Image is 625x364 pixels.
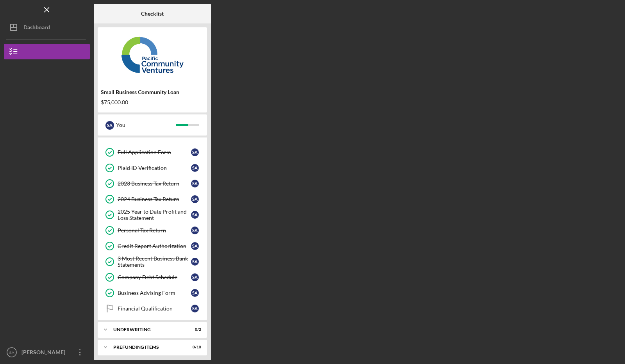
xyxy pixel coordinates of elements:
div: S A [191,180,199,187]
a: Financial QualificationSA [102,301,203,316]
div: 3 Most Recent Business Bank Statements [118,255,191,268]
div: Credit Report Authorization [118,243,191,249]
a: Business Advising FormSA [102,285,203,301]
a: Full Application FormSA [102,145,203,160]
div: Personal Tax Return [118,227,191,234]
button: SA[PERSON_NAME] [4,344,90,360]
div: S A [191,227,199,234]
button: Dashboard [4,20,90,35]
div: S A [191,195,199,203]
a: Personal Tax ReturnSA [102,223,203,238]
div: Company Debt Schedule [118,274,191,280]
div: $75,000.00 [101,99,204,105]
div: S A [191,164,199,172]
div: Dashboard [23,20,50,37]
a: 2025 Year to Date Profit and Loss StatementSA [102,207,203,223]
div: 2024 Business Tax Return [118,196,191,202]
div: Plaid ID Verification [118,165,191,171]
div: S A [191,258,199,266]
a: 2024 Business Tax ReturnSA [102,191,203,207]
div: Business Advising Form [118,290,191,296]
div: 2023 Business Tax Return [118,180,191,187]
img: Product logo [98,31,207,78]
div: S A [191,305,199,312]
div: Financial Qualification [118,305,191,312]
a: 2023 Business Tax ReturnSA [102,176,203,191]
a: 3 Most Recent Business Bank StatementsSA [102,254,203,269]
div: S A [191,273,199,281]
div: 0 / 2 [187,327,201,332]
div: 2025 Year to Date Profit and Loss Statement [118,209,191,221]
div: Underwriting [113,327,182,332]
a: Credit Report AuthorizationSA [102,238,203,254]
div: S A [191,289,199,297]
div: [PERSON_NAME] [20,344,70,362]
div: S A [105,121,114,130]
div: S A [191,242,199,250]
div: Full Application Form [118,149,191,155]
div: S A [191,211,199,219]
div: Prefunding Items [113,345,182,350]
div: S A [191,148,199,156]
div: You [116,118,176,132]
text: SA [9,350,14,355]
a: Company Debt ScheduleSA [102,269,203,285]
div: Small Business Community Loan [101,89,204,95]
b: Checklist [141,11,164,17]
div: 0 / 10 [187,345,201,350]
a: Plaid ID VerificationSA [102,160,203,176]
